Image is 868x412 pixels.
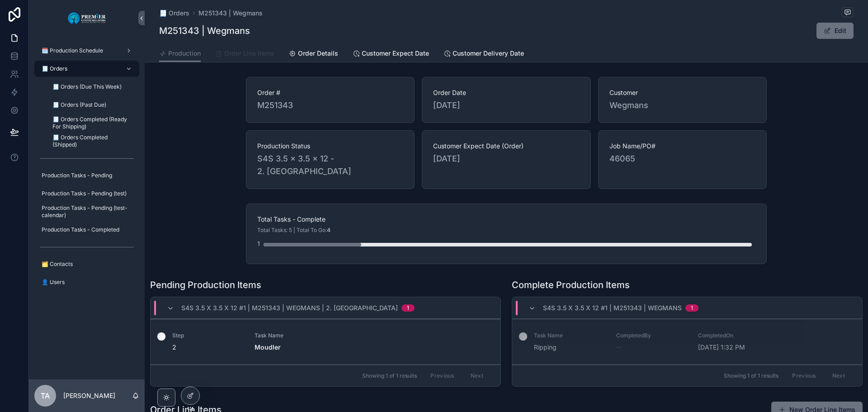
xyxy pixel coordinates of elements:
[609,142,755,151] span: Job Name/PO#
[42,204,130,219] span: Production Tasks - Pending (test- calendar)
[616,343,622,352] span: --
[534,343,605,352] span: Ripping
[34,43,139,59] a: 🗓️ Production Schedule
[362,372,417,379] span: Showing 1 of 1 results
[159,45,201,62] a: Production
[257,142,403,151] span: Production Status
[616,332,688,339] span: CompletedBy
[42,260,73,268] span: 🗂️ Contacts
[353,45,429,63] a: Customer Expect Date
[42,65,67,72] span: 🧾 Orders
[34,274,139,290] a: 👤 Users
[255,343,281,351] strong: Moudler
[816,23,854,39] button: Edit
[257,88,403,97] span: Order #
[257,227,330,234] span: Total Tasks: 5 | Total To Go:
[45,133,139,149] a: 🧾 Orders Completed (Shipped)
[443,45,524,63] a: Customer Delivery Date
[453,49,524,58] span: Customer Delivery Date
[512,279,630,291] h1: Complete Production Items
[42,172,112,179] span: Production Tasks - Pending
[63,391,115,400] p: [PERSON_NAME]
[52,134,130,148] span: 🧾 Orders Completed (Shipped)
[150,279,261,291] h1: Pending Production Items
[215,45,274,63] a: Order Line Items
[609,99,755,112] span: Wegmans
[52,116,130,130] span: 🧾 Orders Completed (Ready For Shipping)
[52,83,122,90] span: 🧾 Orders (Due This Week)
[168,49,201,58] span: Production
[691,304,693,312] div: 1
[42,279,65,286] span: 👤 Users
[298,49,338,58] span: Order Details
[172,332,244,339] span: Step
[45,97,139,113] a: 🧾 Orders (Past Due)
[362,49,429,58] span: Customer Expect Date
[698,332,769,339] span: CompletedOn
[34,185,139,202] a: Production Tasks - Pending (test)
[609,152,755,165] span: 46065
[257,152,403,178] span: S4S 3.5 x 3.5 x 12 - 2. [GEOGRAPHIC_DATA]
[257,235,260,253] div: 1
[172,343,244,352] span: 2
[159,24,250,37] h1: M251343 | Wegmans
[42,226,119,233] span: Production Tasks - Completed
[534,332,605,339] span: Task Name
[407,304,409,312] div: 1
[698,343,769,352] span: [DATE] 1:32 PM
[224,49,274,58] span: Order Line Items
[34,167,139,184] a: Production Tasks - Pending
[29,36,145,302] div: scrollable content
[42,47,103,54] span: 🗓️ Production Schedule
[67,11,107,25] img: App logo
[45,79,139,95] a: 🧾 Orders (Due This Week)
[198,9,263,18] a: M251343 | Wegmans
[433,142,579,151] span: Customer Expect Date (Order)
[159,9,189,18] a: 🧾 Orders
[327,227,330,233] strong: 4
[257,215,755,224] span: Total Tasks - Complete
[433,152,579,165] span: [DATE]
[433,99,579,112] span: [DATE]
[34,256,139,272] a: 🗂️ Contacts
[34,222,139,238] a: Production Tasks - Completed
[41,390,50,401] span: TA
[257,99,403,112] span: M251343
[255,332,490,339] span: Task Name
[42,190,127,197] span: Production Tasks - Pending (test)
[543,303,682,313] span: S4S 3.5 x 3.5 x 12 #1 | M251343 | Wegmans
[609,88,755,97] span: Customer
[289,45,338,63] a: Order Details
[433,88,579,97] span: Order Date
[45,115,139,131] a: 🧾 Orders Completed (Ready For Shipping)
[724,372,778,379] span: Showing 1 of 1 results
[34,204,139,220] a: Production Tasks - Pending (test- calendar)
[181,303,398,313] span: S4S 3.5 x 3.5 x 12 #1 | M251343 | Wegmans | 2. [GEOGRAPHIC_DATA]
[52,101,106,109] span: 🧾 Orders (Past Due)
[34,61,139,77] a: 🧾 Orders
